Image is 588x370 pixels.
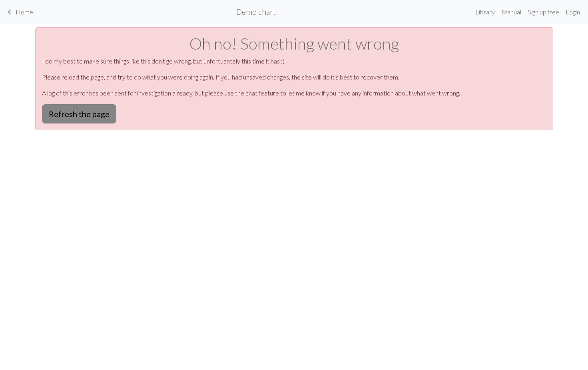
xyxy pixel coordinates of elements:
[524,4,562,20] a: Sign up free
[472,4,498,20] a: Library
[42,104,116,123] button: Refresh the page
[562,4,583,20] a: Login
[42,72,546,82] p: Please reload the page, and try to do what you were doing again. If you had unsaved changes, the ...
[16,8,33,16] span: Home
[5,5,33,19] a: Home
[5,6,14,18] span: keyboard_arrow_left
[498,4,524,20] a: Manual
[236,7,276,16] h2: Demo chart
[42,56,546,66] p: I do my best to make sure things like this don't go wrong, but unfortuantely this time it has :(
[42,88,546,98] p: A log of this error has been sent for investigation already, but please use the chat feature to l...
[42,34,546,53] h1: Oh no! Something went wrong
